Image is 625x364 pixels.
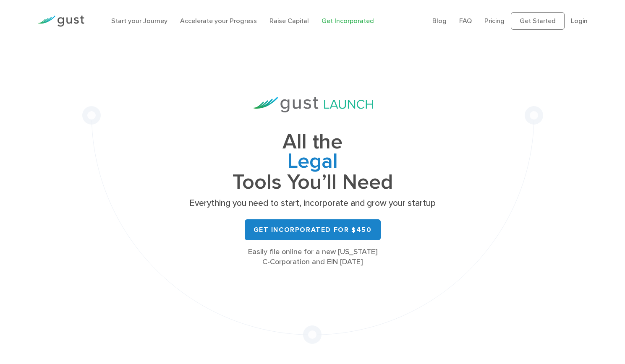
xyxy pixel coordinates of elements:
a: FAQ [459,17,472,25]
a: Raise Capital [269,17,309,25]
a: Blog [432,17,447,25]
h1: All the Tools You’ll Need [187,133,439,192]
a: Start your Journey [111,17,167,25]
a: Pricing [484,17,505,25]
p: Everything you need to start, incorporate and grow your startup [187,198,439,209]
img: Gust Logo [37,16,84,27]
span: Legal [187,152,439,173]
a: Accelerate your Progress [180,17,257,25]
a: Get Started [511,12,565,30]
a: Get Incorporated for $450 [245,219,381,240]
a: Login [571,17,588,25]
a: Get Incorporated [322,17,374,25]
img: Gust Launch Logo [252,97,373,112]
div: Easily file online for a new [US_STATE] C-Corporation and EIN [DATE] [187,247,439,267]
